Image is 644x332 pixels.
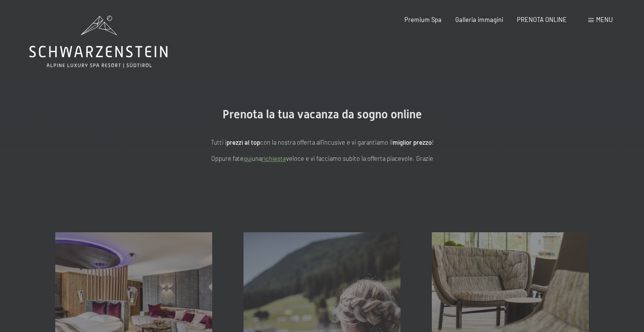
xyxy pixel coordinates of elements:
a: Galleria immagini [455,16,503,23]
strong: miglior prezzo [393,138,432,146]
span: Menu [596,16,613,23]
a: quì [244,155,252,162]
span: Prenota la tua vacanza da sogno online [222,108,422,121]
a: Premium Spa [404,16,442,23]
a: PRENOTA ONLINE [517,16,567,23]
p: Oppure fate una veloce e vi facciamo subito la offerta piacevole. Grazie [127,154,518,163]
strong: prezzi al top [226,138,260,146]
p: Tutti i con la nostra offerta all'incusive e vi garantiamo il ! [127,137,518,147]
a: richiesta [262,155,286,162]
